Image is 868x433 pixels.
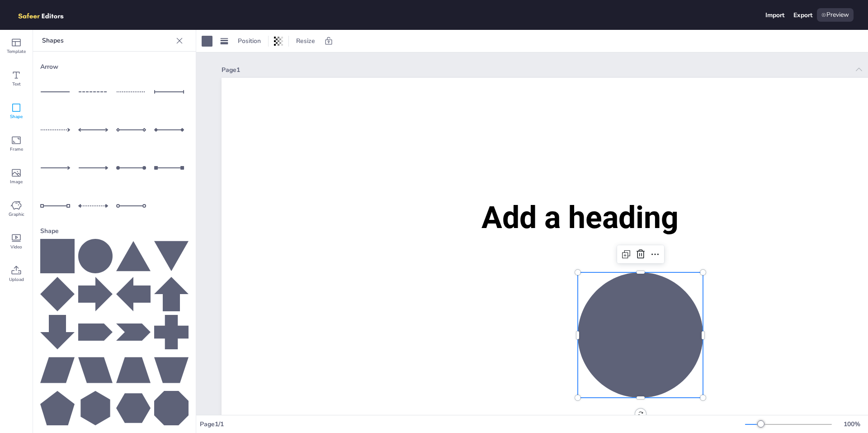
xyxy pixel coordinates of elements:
[10,178,23,186] span: Image
[42,30,172,52] p: Shapes
[9,211,24,218] span: Graphic
[222,66,849,74] div: Page 1
[9,276,24,283] span: Upload
[10,243,22,251] span: Video
[12,81,21,88] span: Text
[40,59,189,75] div: Arrow
[481,200,679,236] span: Add a heading
[841,420,863,428] div: 100 %
[817,8,854,22] div: Preview
[765,11,784,19] div: Import
[10,146,23,153] span: Frame
[236,37,263,45] span: Position
[294,37,317,45] span: Resize
[10,113,23,120] span: Shape
[14,8,77,22] img: logo.png
[793,11,812,19] div: Export
[7,48,26,55] span: Template
[200,420,745,428] div: Page 1 / 1
[40,223,189,239] div: Shape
